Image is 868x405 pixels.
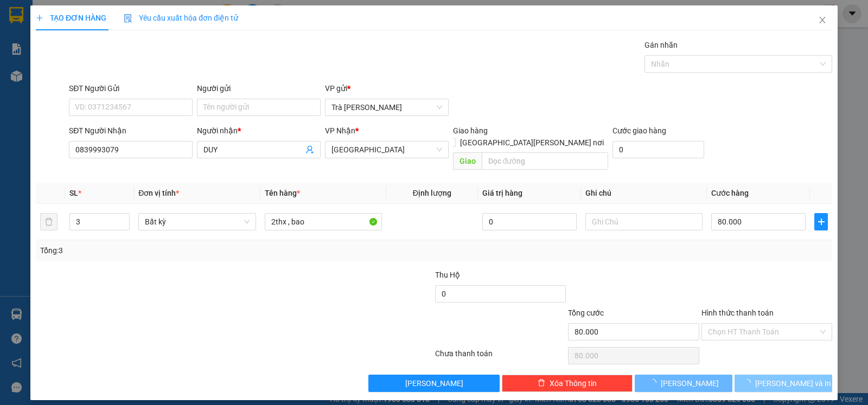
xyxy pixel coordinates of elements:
span: [PERSON_NAME] [405,377,463,389]
span: [GEOGRAPHIC_DATA][PERSON_NAME] nơi [456,137,608,149]
span: Trà Vinh [331,99,442,115]
button: deleteXóa Thông tin [502,375,633,392]
span: Bất kỳ [145,214,249,230]
span: Định lượng [413,189,451,197]
span: delete [538,379,545,388]
div: Người nhận [197,125,321,137]
span: Xóa Thông tin [550,377,597,389]
span: [PERSON_NAME] [661,377,719,389]
span: Tên hàng [265,189,300,197]
button: plus [814,213,828,230]
input: Ghi Chú [585,213,703,230]
button: [PERSON_NAME] [635,375,732,392]
div: Chưa thanh toán [434,348,567,367]
input: Dọc đường [482,152,609,170]
span: Giao [453,152,482,170]
span: Increase Value [117,214,129,222]
span: Sài Gòn [331,142,442,158]
span: Giao hàng [453,126,488,135]
input: Cước giao hàng [612,141,704,158]
span: Decrease Value [117,222,129,230]
label: Cước giao hàng [612,126,666,135]
button: [PERSON_NAME] và In [735,375,832,392]
span: Đơn vị tính [138,189,179,197]
img: icon [124,14,132,23]
label: Hình thức thanh toán [701,308,774,317]
button: delete [40,213,58,230]
span: TẠO ĐƠN HÀNG [36,14,106,22]
span: loading [743,379,755,387]
span: close [818,16,827,24]
span: Giá trị hàng [482,189,522,197]
span: Yêu cầu xuất hóa đơn điện tử [124,14,238,22]
input: VD: Bàn, Ghế [265,213,382,230]
th: Ghi chú [581,183,707,204]
span: VP Nhận [325,126,355,135]
div: SĐT Người Gửi [69,82,193,94]
span: plus [36,14,43,22]
div: Người gửi [197,82,321,94]
button: [PERSON_NAME] [368,375,499,392]
span: Thu Hộ [435,271,460,279]
div: Tổng: 3 [40,245,336,256]
span: plus [815,217,827,226]
span: Cước hàng [711,189,749,197]
span: user-add [305,145,314,154]
span: Tổng cước [568,308,604,317]
div: VP gửi [325,82,449,94]
span: down [120,223,127,229]
label: Gán nhãn [644,41,678,49]
span: loading [649,379,661,387]
span: SL [69,189,78,197]
span: [PERSON_NAME] và In [755,377,831,389]
div: SĐT Người Nhận [69,125,193,137]
button: Close [807,5,838,36]
span: up [120,215,127,222]
input: 0 [482,213,577,230]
